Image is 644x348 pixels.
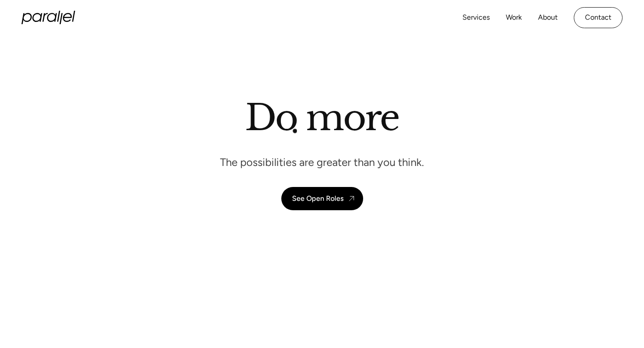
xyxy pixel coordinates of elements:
[538,11,558,24] a: About
[506,11,522,24] a: Work
[220,155,424,169] p: The possibilities are greater than you think.
[462,11,490,24] a: Services
[292,194,343,203] div: See Open Roles
[574,7,623,28] a: Contact
[245,96,399,139] h1: Do more
[281,187,363,210] a: See Open Roles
